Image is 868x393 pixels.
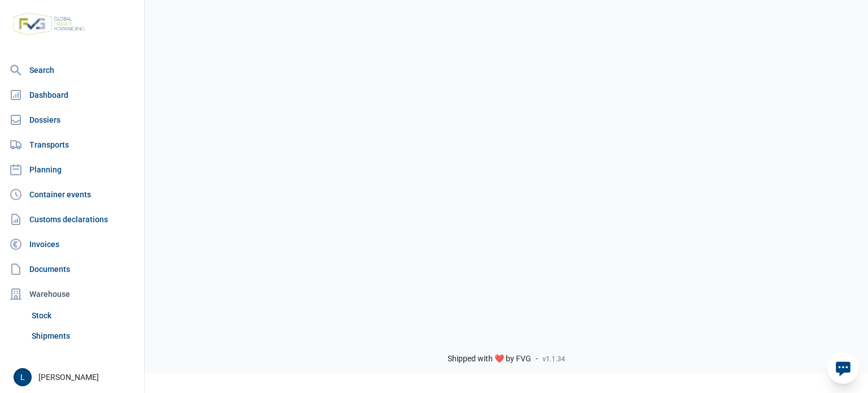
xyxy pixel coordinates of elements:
[5,109,140,131] a: Dossiers
[5,183,140,206] a: Container events
[5,233,140,256] a: Invoices
[542,355,565,364] span: v1.1.34
[27,326,140,346] a: Shipments
[536,354,538,364] span: -
[9,8,89,40] img: FVG - Global freight forwarding
[5,59,140,81] a: Search
[14,368,32,386] button: L
[27,305,140,326] a: Stock
[5,283,140,305] div: Warehouse
[5,84,140,106] a: Dashboard
[5,208,140,231] a: Customs declarations
[5,133,140,156] a: Transports
[14,368,137,386] div: [PERSON_NAME]
[5,258,140,280] a: Documents
[5,158,140,181] a: Planning
[448,354,531,364] span: Shipped with ❤️ by FVG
